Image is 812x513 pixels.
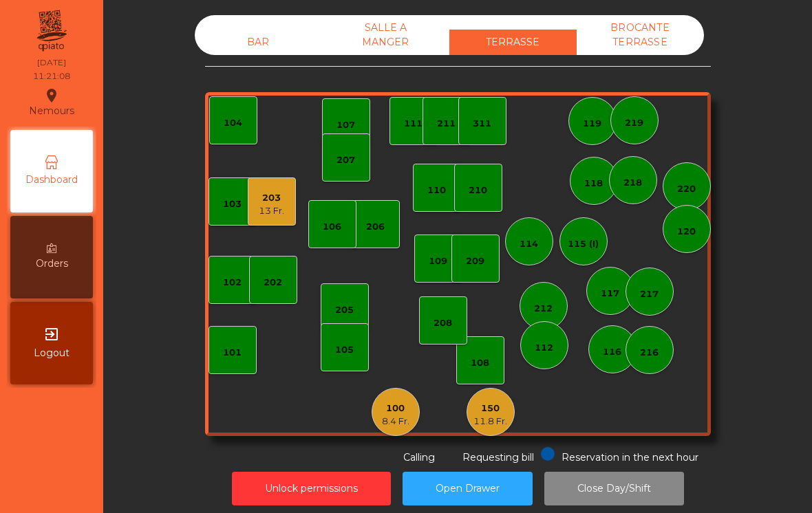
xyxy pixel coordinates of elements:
div: 311 [473,117,491,131]
div: 108 [471,356,489,370]
div: 110 [427,184,446,197]
div: TERRASSE [449,30,577,55]
div: 220 [677,182,696,196]
div: 100 [382,402,409,415]
div: 210 [469,184,487,197]
div: 115 (I) [568,237,599,251]
span: Calling [403,451,435,463]
img: qpiato [34,7,68,55]
div: 208 [434,316,452,330]
div: 119 [583,117,601,131]
div: BAR [195,30,322,55]
div: 104 [224,116,242,130]
div: 8.4 Fr. [382,415,409,428]
div: 206 [366,220,385,234]
div: 150 [473,402,507,415]
i: exit_to_app [43,326,60,342]
div: 207 [336,153,355,167]
div: 216 [640,346,659,360]
div: 102 [223,276,242,290]
span: Orders [36,256,68,271]
div: 106 [323,220,341,234]
div: 209 [466,254,484,268]
div: 203 [259,191,284,205]
div: 120 [677,225,696,239]
div: 219 [625,116,643,130]
div: 13 Fr. [259,204,284,218]
div: Nemours [29,85,74,120]
div: 105 [335,343,354,357]
div: 111 [404,117,423,131]
div: 218 [623,176,642,190]
div: 116 [603,345,621,359]
div: 103 [223,197,242,211]
div: 114 [520,237,538,251]
span: Reservation in the next hour [562,451,698,463]
span: Logout [34,346,70,360]
div: 117 [601,287,619,301]
span: Requesting bill [462,451,534,463]
div: 101 [223,346,242,360]
div: 11.8 Fr. [473,415,507,428]
i: location_on [43,87,60,104]
div: [DATE] [37,56,66,69]
div: 211 [437,117,456,131]
div: 217 [640,287,659,301]
div: 109 [429,254,447,268]
button: Open Drawer [403,472,533,505]
div: 212 [534,302,553,316]
div: 112 [535,341,553,355]
div: BROCANTE TERRASSE [577,15,704,55]
div: SALLE A MANGER [322,15,449,55]
div: 118 [584,177,603,190]
span: Dashboard [25,173,78,187]
button: Unlock permissions [232,472,391,505]
div: 205 [335,303,354,317]
div: 107 [336,118,355,132]
div: 202 [264,276,282,290]
button: Close Day/Shift [544,472,684,505]
div: 11:21:08 [33,70,70,83]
